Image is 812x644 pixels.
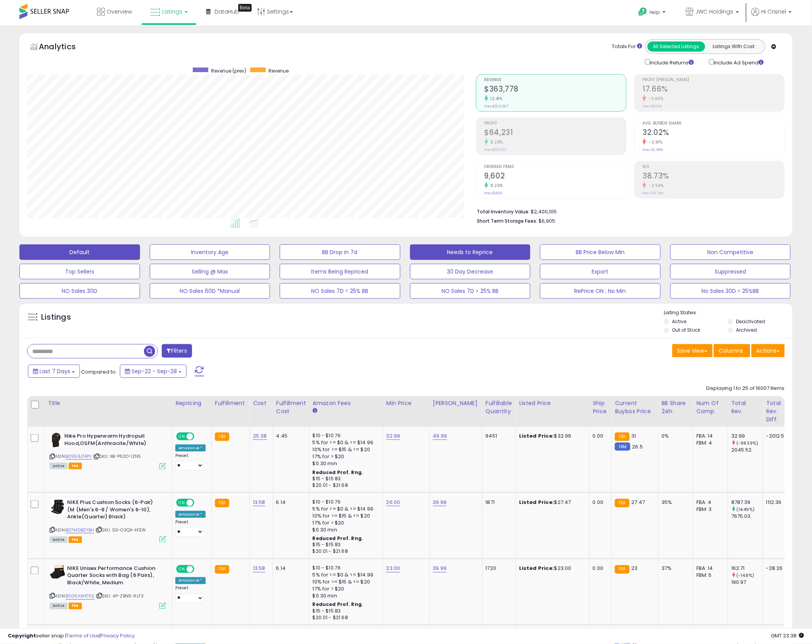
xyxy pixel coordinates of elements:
[593,399,608,415] div: Ship Price
[632,565,638,572] span: 23
[540,264,661,279] button: Export
[96,593,144,599] span: | SKU: AP-ZBN5-RLF3
[215,433,229,441] small: FBA
[751,344,785,357] button: Actions
[696,440,722,447] div: FBM: 4
[703,58,776,66] div: Include Ad Spend
[646,183,664,189] small: -2.54%
[64,433,159,449] b: Nike Pro Hyperwarm Hydropull Hood,OSFM(Anthracite/White)
[519,499,583,506] div: $27.47
[280,244,400,260] button: BB Drop in 7d
[313,460,377,467] div: $0.30 min
[661,399,690,415] div: BB Share 24h.
[107,8,132,16] span: Overview
[50,565,166,608] div: ASIN:
[69,537,82,543] span: FBA
[485,147,506,152] small: Prev: $59,321
[313,572,377,579] div: 5% for >= $0 & <= $14.99
[93,453,141,459] span: | SKU: XB-P62O-1ZN5
[253,399,270,407] div: Cost
[313,535,364,542] b: Reduced Prof. Rng.
[313,512,377,519] div: 10% for >= $15 & <= $20
[519,399,586,407] div: Listed Price
[648,42,705,52] button: All Selected Listings
[477,206,779,216] li: $2,400,105
[40,367,70,375] span: Last 7 Days
[719,347,743,355] span: Columns
[670,283,791,299] button: No Sales 30D < 25%BB
[177,566,187,572] span: ON
[632,499,645,506] span: 27.47
[486,565,510,572] div: 1720
[313,542,377,549] div: $15 - $15.83
[253,432,267,440] a: 25.38
[485,165,626,169] span: Ordered Items
[539,217,556,225] span: $6,905
[175,453,206,471] div: Preset:
[696,572,722,579] div: FBM: 5
[19,244,140,260] button: Default
[593,433,606,440] div: 0.00
[386,565,400,573] a: 23.00
[313,549,377,555] div: $20.01 - $21.68
[193,500,206,506] span: OFF
[632,443,643,450] span: 26.5
[593,499,606,506] div: 0.00
[766,433,788,440] div: -2012.53
[736,440,758,446] small: (-98.39%)
[175,577,206,584] div: Amazon AI *
[643,78,784,82] span: Profit [PERSON_NAME]
[731,433,763,440] div: 32.99
[50,433,62,448] img: 31OUc6LwF7S._SL40_.jpg
[41,312,71,323] h5: Listings
[100,632,135,640] a: Privacy Policy
[28,365,80,378] button: Last 7 Days
[486,499,510,506] div: 1871
[762,8,786,16] span: Hi Crisnel
[313,399,380,407] div: Amazon Fees
[670,244,791,260] button: Non Competitive
[661,565,687,572] div: 37%
[615,433,629,441] small: FBA
[736,318,765,325] label: Deactivated
[766,399,791,424] div: Total Rev. Diff.
[150,264,270,279] button: Selling @ Max
[193,566,206,572] span: OFF
[313,615,377,621] div: $20.01 - $21.68
[81,368,117,376] span: Compared to:
[661,499,687,506] div: 35%
[215,399,246,407] div: Fulfillment
[162,344,192,358] button: Filters
[175,586,206,603] div: Preset:
[386,432,400,440] a: 32.99
[313,446,377,453] div: 10% for >= $15 & <= $20
[215,565,229,574] small: FBA
[276,433,303,440] div: 4.45
[714,344,750,357] button: Columns
[696,8,734,16] span: JWC Holdings
[433,565,447,573] a: 39.99
[632,432,636,440] span: 31
[313,586,377,593] div: 17% for > $20
[48,399,169,407] div: Title
[193,433,206,440] span: OFF
[664,309,793,317] p: Listing States:
[540,244,661,260] button: BB Price Below Min
[519,565,583,572] div: $23.00
[253,565,265,573] a: 13.58
[639,58,703,66] div: Include Returns
[433,432,447,440] a: 49.99
[280,264,400,279] button: Items Being Repriced
[253,499,265,506] a: 13.58
[238,4,252,12] div: Tooltip anchor
[643,104,662,109] small: Prev: 18.33%
[67,565,161,589] b: NIKE Unisex Performance Cushion Quarter Socks with Bag (6 Pairs), Black/White, Medium
[696,499,722,506] div: FBA: 4
[276,399,306,415] div: Fulfillment Cost
[612,43,642,50] div: Totals For
[386,499,400,506] a: 26.00
[313,593,377,600] div: $0.30 min
[615,399,655,415] div: Current Buybox Price
[177,500,187,506] span: ON
[50,603,68,609] span: All listings currently available for purchase on Amazon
